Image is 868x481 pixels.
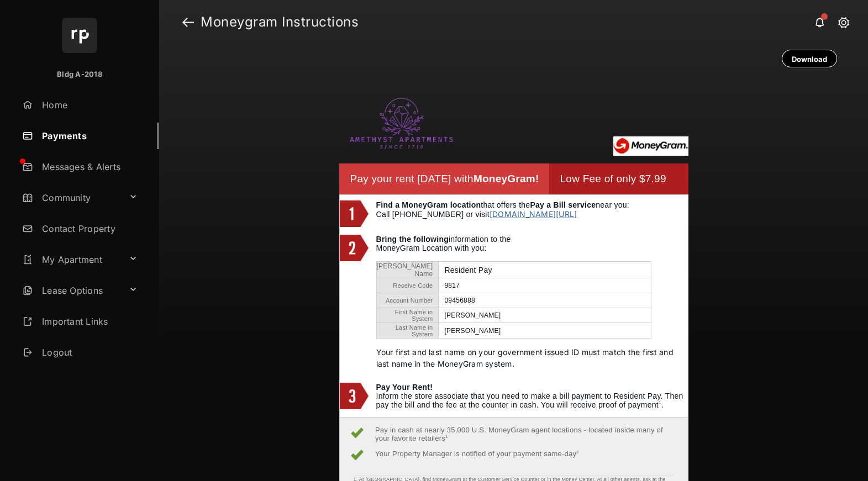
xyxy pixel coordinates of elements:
img: 3 [340,383,369,409]
a: Home [18,92,159,118]
td: 09456888 [438,293,650,308]
a: My Apartment [18,246,124,273]
b: Pay a Bill service [530,200,596,209]
td: 9817 [438,278,650,293]
a: [DOMAIN_NAME][URL] [490,209,577,219]
td: [PERSON_NAME] [438,308,650,323]
img: Amethyst Apartments [339,95,461,156]
sup: 1 [445,434,448,439]
a: Important Links [18,308,142,335]
b: Pay Your Rent! [376,383,433,392]
td: Receive Code [377,278,439,293]
td: [PERSON_NAME] [438,323,650,338]
td: information to the MoneyGram Location with you: [376,235,688,377]
td: [PERSON_NAME] Name [377,262,439,278]
td: Resident Pay [438,262,650,278]
td: Pay your rent [DATE] with [350,163,549,194]
td: Inform the store associate that you need to make a bill payment to Resident Pay. Then pay the bil... [376,383,688,411]
td: Account Number [377,293,439,308]
a: Messages & Alerts [18,154,159,180]
img: Moneygram [613,136,688,156]
button: Download [782,50,837,67]
a: Lease Options [18,277,124,304]
a: Community [18,184,124,211]
a: Contact Property [18,215,159,242]
td: Low Fee of only $7.99 [560,163,677,194]
b: MoneyGram! [474,173,539,184]
a: Logout [18,339,159,366]
img: check.gif [351,427,364,438]
strong: Moneygram Instructions [201,15,359,29]
td: First Name in System [377,308,439,323]
img: 1 [340,200,369,227]
img: check.gif [351,450,364,461]
p: Your first and last name on your government issued ID must match the first and last name in the M... [376,346,688,369]
a: Payments [18,123,159,149]
sup: 1 [659,400,661,405]
td: Last Name in System [377,323,439,338]
td: that offers the near you: Call [PHONE_NUMBER] or visit [376,200,688,229]
b: Bring the following [376,235,449,244]
td: Pay in cash at nearly 35,000 U.S. MoneyGram agent locations - located inside many of your favorit... [375,426,676,442]
sup: 2 [576,450,579,454]
b: Find a MoneyGram location [376,200,481,209]
img: 2 [340,235,369,261]
p: Bldg A-2018 [57,69,102,80]
td: Your Property Manager is notified of your payment same-day [375,450,676,463]
img: svg+xml;base64,PHN2ZyB4bWxucz0iaHR0cDovL3d3dy53My5vcmcvMjAwMC9zdmciIHdpZHRoPSI2NCIgaGVpZ2h0PSI2NC... [62,18,97,53]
